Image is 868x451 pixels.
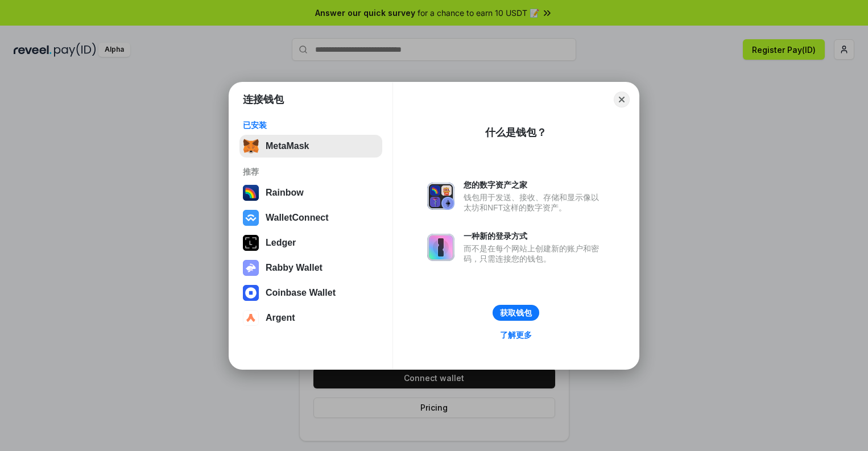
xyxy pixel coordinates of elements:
img: svg+xml,%3Csvg%20width%3D%22120%22%20height%3D%22120%22%20viewBox%3D%220%200%20120%20120%22%20fil... [243,185,259,201]
div: Rainbow [266,188,304,198]
div: 您的数字资产之家 [464,180,605,190]
div: 推荐 [243,167,379,177]
div: Ledger [266,238,296,248]
div: 而不是在每个网站上创建新的账户和密码，只需连接您的钱包。 [464,243,605,264]
h1: 连接钱包 [243,93,284,106]
a: 了解更多 [493,328,539,342]
div: 已安装 [243,120,379,130]
button: Coinbase Wallet [239,282,382,304]
div: Rabby Wallet [266,263,323,273]
img: svg+xml,%3Csvg%20width%3D%2228%22%20height%3D%2228%22%20viewBox%3D%220%200%2028%2028%22%20fill%3D... [243,210,259,226]
button: Argent [239,307,382,329]
button: 获取钱包 [493,305,539,321]
button: Ledger [239,231,382,254]
img: svg+xml,%3Csvg%20width%3D%2228%22%20height%3D%2228%22%20viewBox%3D%220%200%2028%2028%22%20fill%3D... [243,285,259,301]
div: 什么是钱包？ [485,126,547,139]
button: Rabby Wallet [239,256,382,279]
button: Rainbow [239,181,382,204]
div: 一种新的登录方式 [464,231,605,241]
div: WalletConnect [266,213,329,223]
div: 了解更多 [500,330,532,340]
img: svg+xml,%3Csvg%20xmlns%3D%22http%3A%2F%2Fwww.w3.org%2F2000%2Fsvg%22%20fill%3D%22none%22%20viewBox... [427,234,454,261]
button: WalletConnect [239,206,382,229]
div: Coinbase Wallet [266,288,336,298]
img: svg+xml,%3Csvg%20width%3D%2228%22%20height%3D%2228%22%20viewBox%3D%220%200%2028%2028%22%20fill%3D... [243,310,259,326]
button: Close [614,92,630,107]
div: MetaMask [266,141,309,151]
button: MetaMask [239,135,382,158]
div: 钱包用于发送、接收、存储和显示像以太坊和NFT这样的数字资产。 [464,192,605,213]
img: svg+xml,%3Csvg%20xmlns%3D%22http%3A%2F%2Fwww.w3.org%2F2000%2Fsvg%22%20fill%3D%22none%22%20viewBox... [243,260,259,276]
img: svg+xml,%3Csvg%20xmlns%3D%22http%3A%2F%2Fwww.w3.org%2F2000%2Fsvg%22%20width%3D%2228%22%20height%3... [243,235,259,251]
div: Argent [266,313,295,323]
div: 获取钱包 [500,308,532,318]
img: svg+xml,%3Csvg%20xmlns%3D%22http%3A%2F%2Fwww.w3.org%2F2000%2Fsvg%22%20fill%3D%22none%22%20viewBox... [427,183,454,210]
img: svg+xml,%3Csvg%20fill%3D%22none%22%20height%3D%2233%22%20viewBox%3D%220%200%2035%2033%22%20width%... [243,138,259,154]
